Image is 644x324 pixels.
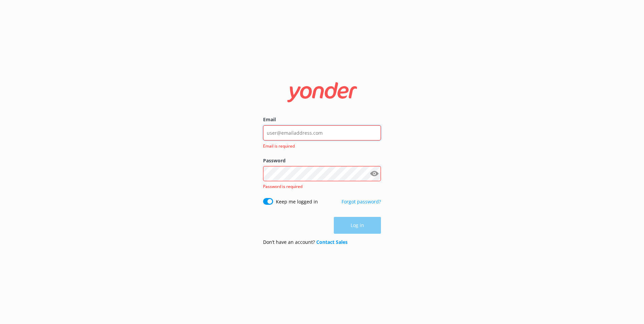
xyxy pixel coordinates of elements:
[263,143,377,149] span: Email is required
[263,238,348,246] p: Don’t have an account?
[369,129,378,137] keeper-lock: Open Keeper Popup
[263,157,381,164] label: Password
[276,198,318,205] label: Keep me logged in
[342,198,381,205] a: Forgot password?
[263,116,381,123] label: Email
[263,184,302,189] span: Password is required
[263,125,381,140] input: user@emailaddress.com
[367,167,381,181] button: Show password
[316,239,348,245] a: Contact Sales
